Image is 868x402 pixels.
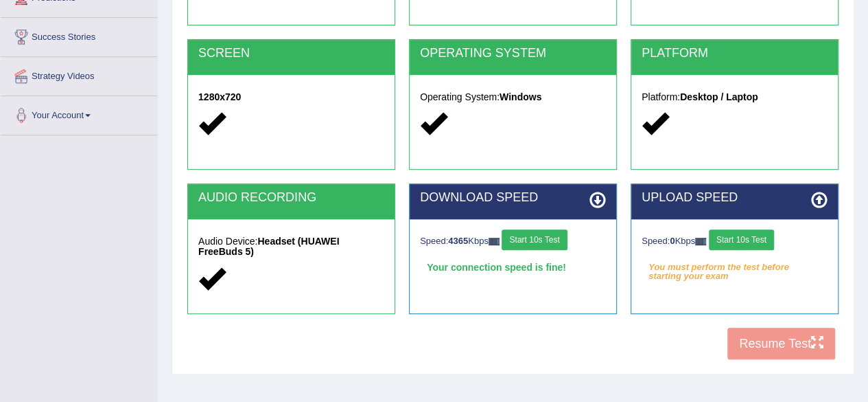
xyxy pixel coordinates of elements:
[198,236,384,258] h5: Audio Device:
[420,47,606,60] h2: OPERATING SYSTEM
[695,238,706,245] img: ajax-loader-fb-connection.gif
[1,57,157,91] a: Strategy Videos
[198,47,384,60] h2: SCREEN
[670,236,675,246] strong: 0
[500,91,541,102] strong: Windows
[448,236,468,246] strong: 4365
[709,230,774,250] button: Start 10s Test
[420,92,606,102] h5: Operating System:
[642,92,828,102] h5: Platform:
[642,257,828,278] em: You must perform the test before starting your exam
[489,238,500,245] img: ajax-loader-fb-connection.gif
[420,230,606,254] div: Speed: Kbps
[198,236,339,257] strong: Headset (HUAWEI FreeBuds 5)
[1,96,157,131] a: Your Account
[680,91,758,102] strong: Desktop / Laptop
[420,257,606,278] div: Your connection speed is fine!
[642,191,828,205] h2: UPLOAD SPEED
[1,18,157,52] a: Success Stories
[502,230,567,250] button: Start 10s Test
[198,91,241,102] strong: 1280x720
[642,230,828,254] div: Speed: Kbps
[198,191,384,205] h2: AUDIO RECORDING
[420,191,606,205] h2: DOWNLOAD SPEED
[642,47,828,60] h2: PLATFORM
